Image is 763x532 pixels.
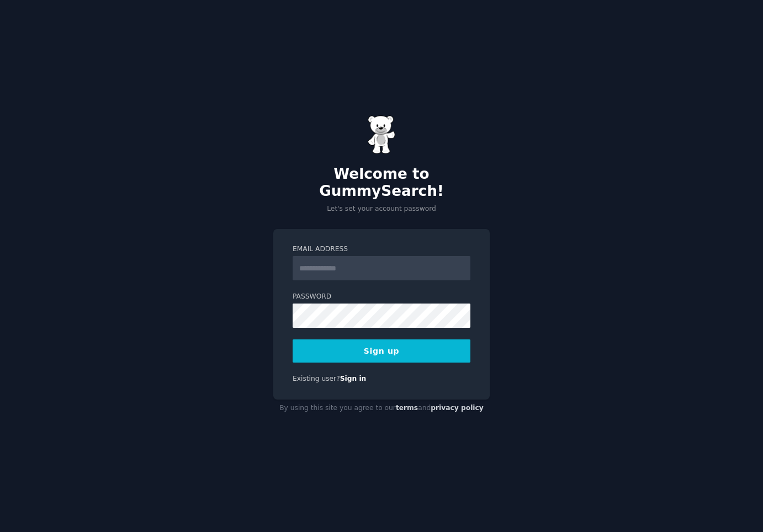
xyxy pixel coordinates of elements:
span: Existing user? [293,375,340,382]
a: Sign in [340,375,367,382]
button: Sign up [293,339,470,363]
label: Password [293,292,470,302]
a: privacy policy [431,404,484,412]
label: Email Address [293,244,470,254]
img: Gummy Bear [368,115,395,154]
a: terms [396,404,418,412]
p: Let's set your account password [273,204,490,214]
h2: Welcome to GummySearch! [273,166,490,200]
div: By using this site you agree to our and [273,400,490,417]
